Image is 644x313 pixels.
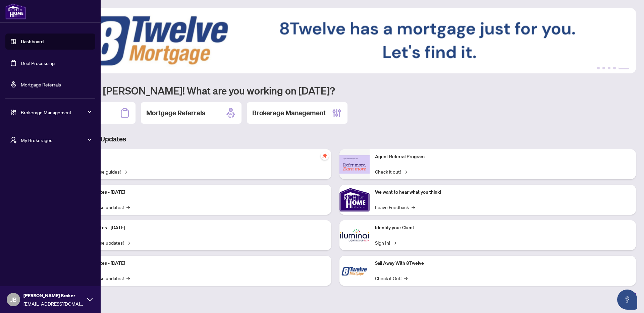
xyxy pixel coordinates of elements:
[70,260,326,267] p: Platform Updates - [DATE]
[126,203,130,211] span: →
[375,224,631,232] p: Identify your Client
[617,290,637,310] button: Open asap
[5,3,26,19] img: logo
[602,67,605,69] button: 2
[21,109,91,116] span: Brokerage Management
[126,274,130,282] span: →
[393,239,396,246] span: →
[375,239,396,246] a: Sign In!→
[10,295,17,304] span: JB
[35,134,636,144] h3: Brokerage & Industry Updates
[21,136,91,144] span: My Brokerages
[375,203,415,211] a: Leave Feedback→
[21,81,61,87] a: Mortgage Referrals
[123,168,127,175] span: →
[339,155,370,174] img: Agent Referral Program
[23,300,84,307] span: [EMAIL_ADDRESS][DOMAIN_NAME]
[375,274,408,282] a: Check it Out!→
[375,189,631,196] p: We want to hear what you think!
[608,67,610,69] button: 3
[375,168,407,175] a: Check it out!→
[339,185,370,215] img: We want to hear what you think!
[404,274,408,282] span: →
[70,224,326,232] p: Platform Updates - [DATE]
[375,153,631,161] p: Agent Referral Program
[404,168,407,175] span: →
[321,152,329,160] span: pushpin
[375,260,631,267] p: Sail Away With 8Twelve
[70,153,326,161] p: Self-Help
[412,203,415,211] span: →
[613,67,616,69] button: 4
[35,8,636,73] img: Slide 4
[21,39,44,45] a: Dashboard
[126,239,130,246] span: →
[339,256,370,286] img: Sail Away With 8Twelve
[146,108,205,118] h2: Mortgage Referrals
[35,84,636,97] h1: Welcome back [PERSON_NAME]! What are you working on [DATE]?
[10,137,17,143] span: user-switch
[70,189,326,196] p: Platform Updates - [DATE]
[23,292,84,299] span: [PERSON_NAME] Broker
[252,108,326,118] h2: Brokerage Management
[597,67,600,69] button: 1
[619,67,629,69] button: 5
[21,60,55,66] a: Deal Processing
[339,220,370,250] img: Identify your Client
